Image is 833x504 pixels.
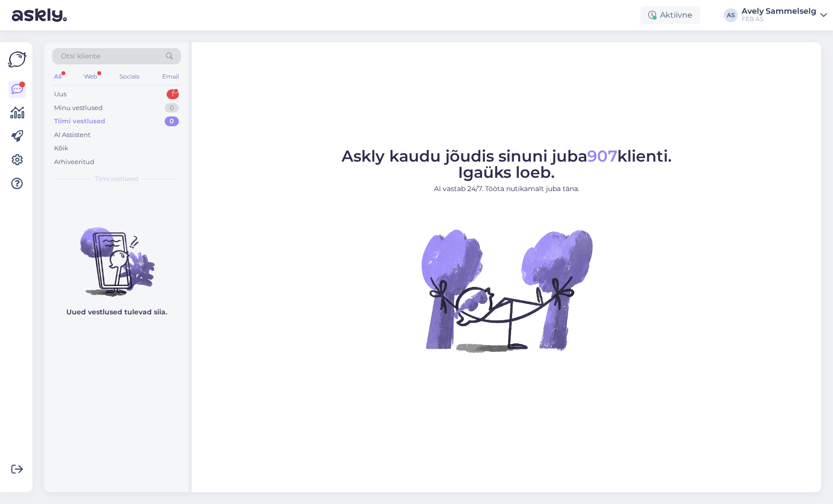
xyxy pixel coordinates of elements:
img: No chats [44,210,189,298]
p: Uued vestlused tulevad siia. [66,307,167,317]
div: Arhiveeritud [54,157,94,167]
img: Askly Logo [8,50,27,69]
div: Minu vestlused [54,103,103,113]
div: Email [160,70,181,83]
span: Askly kaudu jõudis sinuni juba klienti. Igaüks loeb. [342,146,672,182]
span: Otsi kliente [61,51,100,61]
div: Kõik [54,143,68,153]
div: Web [82,70,99,83]
div: FEB AS [742,15,816,23]
div: All [52,70,63,83]
span: 907 [587,146,617,166]
div: Tiimi vestlused [54,116,105,126]
div: Avely Sammelselg [742,7,816,15]
a: Avely SammelselgFEB AS [742,7,827,23]
div: Uus [54,89,66,99]
div: Aktiivne [640,6,700,24]
div: 0 [165,103,179,113]
div: 0 [165,116,179,126]
div: AI Assistent [54,130,90,140]
div: AS [724,8,738,22]
p: AI vastab 24/7. Tööta nutikamalt juba täna. [342,184,672,194]
span: Tiimi vestlused [95,174,139,183]
div: 1 [167,89,179,99]
div: Socials [117,70,142,83]
img: No Chat active [418,202,595,379]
